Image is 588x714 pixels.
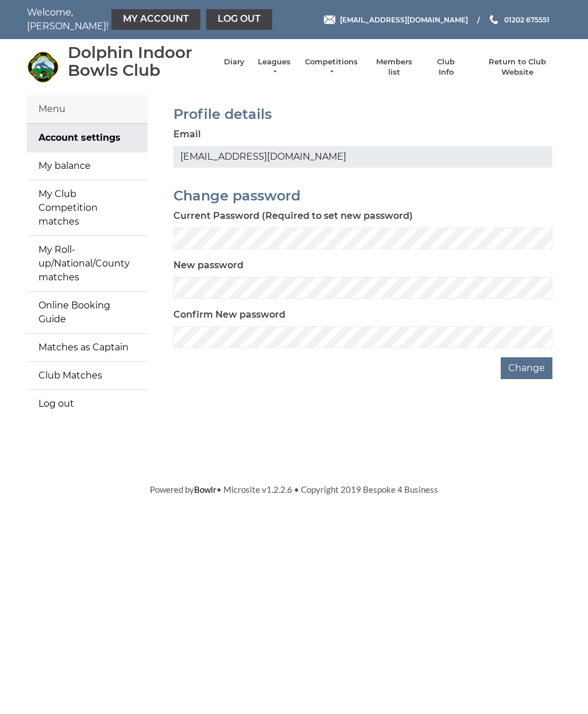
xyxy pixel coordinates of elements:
a: My Club Competition matches [27,180,148,236]
a: Leagues [256,57,292,78]
div: Menu [27,95,148,123]
a: Competitions [304,57,359,78]
div: Dolphin Indoor Bowls Club [68,44,212,79]
button: Change [501,357,552,379]
a: Online Booking Guide [27,292,148,333]
img: Email [324,16,335,24]
label: Email [173,128,201,141]
a: Return to Club Website [474,57,561,78]
img: Phone us [490,15,498,24]
a: Diary [224,57,245,67]
a: Bowlr [194,484,216,495]
a: Log out [206,9,272,30]
a: Matches as Captain [27,334,148,361]
a: Club Info [430,57,463,78]
span: [EMAIL_ADDRESS][DOMAIN_NAME] [340,15,468,24]
label: Confirm New password [173,308,285,322]
label: New password [173,258,243,272]
a: My Account [111,9,200,30]
a: Club Matches [27,362,148,389]
a: Phone us 01202 675551 [488,14,550,25]
label: Current Password (Required to set new password) [173,209,413,223]
a: Email [EMAIL_ADDRESS][DOMAIN_NAME] [324,14,468,25]
a: Account settings [27,124,148,152]
a: Members list [370,57,417,78]
img: Dolphin Indoor Bowls Club [27,51,59,83]
a: My Roll-up/National/County matches [27,236,148,291]
span: Powered by • Microsite v1.2.2.6 • Copyright 2019 Bespoke 4 Business [150,484,438,495]
a: My balance [27,152,148,180]
nav: Welcome, [PERSON_NAME]! [27,6,239,33]
h2: Profile details [173,107,552,122]
a: Log out [27,390,148,418]
span: 01202 675551 [504,15,550,24]
h2: Change password [173,188,552,203]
